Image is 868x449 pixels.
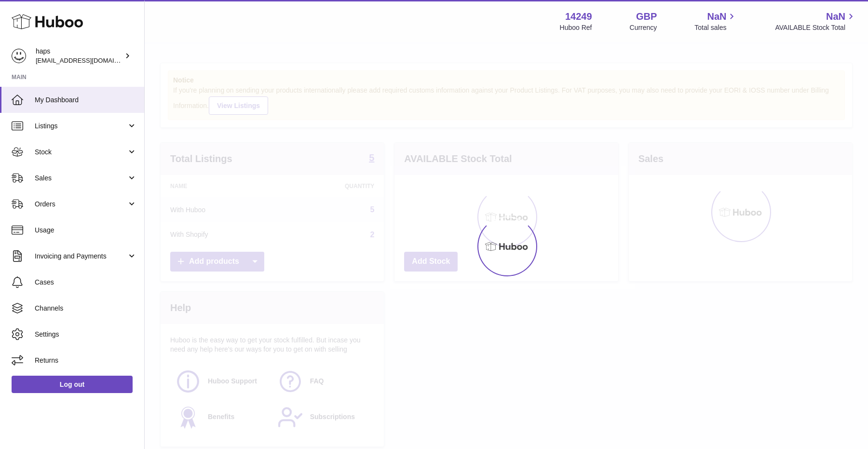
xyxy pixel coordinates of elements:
[775,23,856,32] span: AVAILABLE Stock Total
[35,304,137,313] span: Channels
[694,23,737,32] span: Total sales
[36,47,122,65] div: haps
[630,23,657,32] div: Currency
[35,330,137,339] span: Settings
[36,56,142,64] span: [EMAIL_ADDRESS][DOMAIN_NAME]
[636,10,657,23] strong: GBP
[12,49,26,63] img: hello@gethaps.co.uk
[35,356,137,365] span: Returns
[35,174,127,183] span: Sales
[35,226,137,235] span: Usage
[560,23,592,32] div: Huboo Ref
[694,10,737,32] a: NaN Total sales
[12,376,133,393] a: Log out
[35,278,137,287] span: Cases
[35,200,127,209] span: Orders
[775,10,856,32] a: NaN AVAILABLE Stock Total
[826,10,845,23] span: NaN
[35,95,137,105] span: My Dashboard
[35,122,127,131] span: Listings
[707,10,726,23] span: NaN
[35,252,127,261] span: Invoicing and Payments
[565,10,592,23] strong: 14249
[35,148,127,157] span: Stock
